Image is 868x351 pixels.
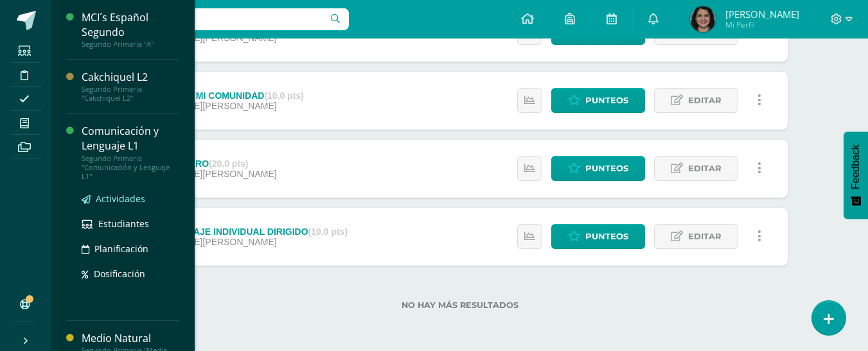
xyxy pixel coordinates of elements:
span: [DATE][PERSON_NAME] [174,237,276,247]
label: No hay más resultados [132,300,788,310]
div: MCI´s Español Segundo [82,10,179,40]
div: CONOZCO MI COMUNIDAD [147,90,303,101]
span: Dosificación [94,268,145,280]
div: Segundo Primaria "Comunicación y Lenguaje L1" [82,154,179,181]
strong: (10.0 pts) [264,90,303,101]
a: Punteos [551,88,645,113]
span: [PERSON_NAME] [725,8,799,21]
a: Cakchiquel L2Segundo Primaria "Cakchiquel L2" [82,70,179,103]
span: Planificación [94,243,148,255]
span: Actividades [96,193,145,205]
span: Editar [688,225,722,248]
div: Segundo Primaria "A" [82,40,179,49]
input: Busca un usuario... [60,8,349,30]
span: Editar [688,89,722,112]
img: d4e8f67989829fd83a261e7783e73213.png [690,6,716,32]
span: Feedback [850,144,862,189]
strong: (10.0 pts) [308,227,348,237]
div: Comunicación y Lenguaje L1 [82,124,179,153]
span: Mi Perfil [725,19,799,30]
div: Medio Natural [82,331,179,346]
div: APRENDIZAJE INDIVIDUAL DIRIGIDO [147,227,348,237]
button: Feedback - Mostrar encuesta [844,132,868,219]
span: [DATE][PERSON_NAME] [174,101,276,111]
a: Dosificación [82,266,179,281]
span: Punteos [585,89,628,112]
strong: (20.0 pts) [209,158,248,169]
a: Comunicación y Lenguaje L1Segundo Primaria "Comunicación y Lenguaje L1" [82,124,179,180]
span: Punteos [585,157,628,180]
a: MCI´s Español SegundoSegundo Primaria "A" [82,10,179,49]
a: Estudiantes [82,216,179,231]
span: Punteos [585,225,628,248]
div: Segundo Primaria "Cakchiquel L2" [82,85,179,103]
span: [DATE][PERSON_NAME] [174,169,276,179]
a: Actividades [82,191,179,206]
span: Estudiantes [98,218,149,230]
div: CANCIONERO [147,158,276,169]
a: Planificación [82,241,179,256]
a: Punteos [551,224,645,249]
div: Cakchiquel L2 [82,70,179,85]
span: Editar [688,157,722,180]
a: Punteos [551,156,645,181]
